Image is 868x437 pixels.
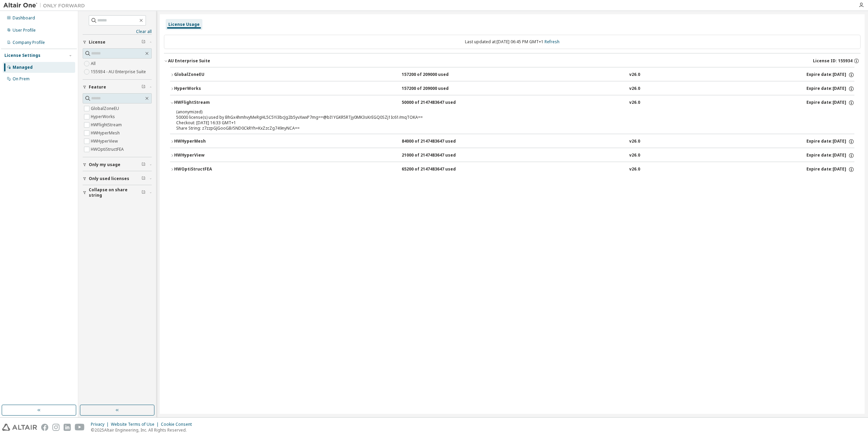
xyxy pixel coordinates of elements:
span: Collapse on share string [89,187,141,198]
label: HyperWorks [91,113,116,121]
button: HyperWorks157200 of 209000 usedv26.0Expire date:[DATE] [170,81,854,96]
div: Expire date: [DATE] [806,152,854,159]
span: Only my usage [89,162,120,167]
label: HWFlightStream [91,121,123,129]
label: 155934 - AU Enterprise Suite [91,68,147,76]
div: License Usage [168,22,200,27]
div: HWOptiStructFEA [174,166,235,173]
div: v26.0 [629,100,640,106]
p: (anonymized) [176,109,832,115]
div: HWHyperMesh [174,139,235,145]
div: Cookie Consent [161,422,196,427]
span: Only used licenses [89,176,129,181]
div: Checkout: [DATE] 16:33 GMT+1 [176,120,832,126]
div: HWHyperView [174,152,235,159]
span: Clear filter [141,176,146,181]
div: On Prem [13,76,30,82]
div: AU Enterprise Suite [168,58,210,64]
div: Privacy [91,422,111,427]
div: Expire date: [DATE] [806,100,854,106]
div: Last updated at: [DATE] 06:45 PM GMT+1 [164,35,861,49]
a: Clear all [83,29,152,34]
button: License [83,35,152,50]
div: 65200 of 2147483647 used [402,166,463,173]
div: Expire date: [DATE] [806,139,854,145]
button: Only used licenses [83,171,152,186]
img: youtube.svg [75,424,85,431]
div: 21000 of 2147483647 used [402,152,463,159]
button: Collapse on share string [83,185,152,200]
p: © 2025 Altair Engineering, Inc. All Rights Reserved. [91,427,196,433]
div: Company Profile [13,40,45,45]
button: HWFlightStream50000 of 2147483647 usedv26.0Expire date:[DATE] [170,95,854,110]
label: HWOptiStructFEA [91,145,125,153]
div: Dashboard [13,15,35,21]
div: v26.0 [629,139,640,145]
div: v26.0 [629,152,640,159]
span: License ID: 155934 [813,58,852,64]
button: GlobalZoneEU157200 of 209000 usedv26.0Expire date:[DATE] [170,67,854,82]
span: Clear filter [141,190,146,195]
img: instagram.svg [52,424,60,431]
div: 157200 of 209000 used [402,86,463,92]
div: Share String: z7zzpGJGooGB/SND0CkRYh+KxZzcZg749nyNCA== [176,126,832,131]
label: All [91,60,97,68]
div: License Settings [4,53,40,58]
span: Clear filter [141,162,146,167]
div: v26.0 [629,86,640,92]
a: Refresh [545,39,560,45]
button: Only my usage [83,157,152,172]
img: linkedin.svg [64,424,71,431]
img: facebook.svg [41,424,48,431]
label: HWHyperMesh [91,129,121,137]
button: AU Enterprise SuiteLicense ID: 155934 [164,53,861,68]
div: HWFlightStream [174,100,235,106]
button: Feature [83,80,152,95]
div: Expire date: [DATE] [806,72,854,78]
div: Expire date: [DATE] [806,166,854,173]
div: 50000 of 2147483647 used [402,100,463,106]
div: v26.0 [629,166,640,173]
div: Managed [13,65,33,70]
div: v26.0 [629,72,640,78]
label: HWHyperView [91,137,119,145]
div: User Profile [13,28,36,33]
div: GlobalZoneEU [174,72,235,78]
button: HWHyperView21000 of 2147483647 usedv26.0Expire date:[DATE] [170,148,854,163]
div: HyperWorks [174,86,235,92]
div: 157200 of 209000 used [402,72,463,78]
span: Clear filter [141,39,146,45]
img: altair_logo.svg [2,424,37,431]
span: Feature [89,84,106,90]
div: Expire date: [DATE] [806,86,854,92]
div: 84000 of 2147483647 used [402,139,463,145]
button: HWOptiStructFEA65200 of 2147483647 usedv26.0Expire date:[DATE] [170,162,854,177]
button: HWHyperMesh84000 of 2147483647 usedv26.0Expire date:[DATE] [170,134,854,149]
label: GlobalZoneEU [91,104,120,113]
div: 50000 license(s) used by BhGx4hmhvyMeRgHL5C5Yi3bcJg2b5yvXwxP7mg==@bI1YGKR5RTjy0MK3sKrEGQ0SZj1Ic61... [176,109,832,120]
span: Clear filter [141,84,146,90]
img: Altair One [3,2,88,9]
div: Website Terms of Use [111,422,161,427]
span: License [89,39,105,45]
